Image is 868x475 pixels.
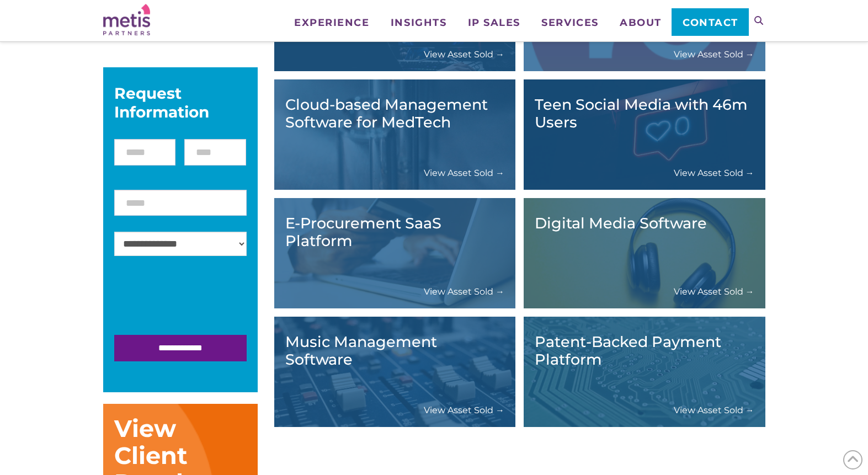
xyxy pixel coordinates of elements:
span: Back to Top [843,450,862,469]
div: Request Information [114,84,247,121]
h3: Digital Media Software [535,215,754,232]
a: Contact [672,8,748,36]
span: Experience [294,18,369,28]
a: View Asset Sold → [424,286,504,297]
a: View Asset Sold → [674,49,754,60]
iframe: reCAPTCHA [114,272,282,315]
a: View Asset Sold → [674,404,754,416]
span: Services [541,18,598,28]
h3: Patent-Backed Payment Platform [535,333,754,369]
span: About [620,18,662,28]
span: Insights [391,18,446,28]
a: View Asset Sold → [424,167,504,179]
h3: E-Procurement SaaS Platform [285,215,505,250]
h3: Cloud-based Management Software for MedTech [285,96,505,131]
a: View Asset Sold → [674,167,754,179]
a: View Asset Sold → [674,286,754,297]
span: Contact [683,18,738,28]
h3: Music Management Software [285,333,505,369]
h3: Teen Social Media with 46m Users [535,96,754,131]
a: View Asset Sold → [424,404,504,416]
a: View Asset Sold → [424,49,504,60]
span: IP Sales [468,18,520,28]
img: Metis Partners [103,4,150,35]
